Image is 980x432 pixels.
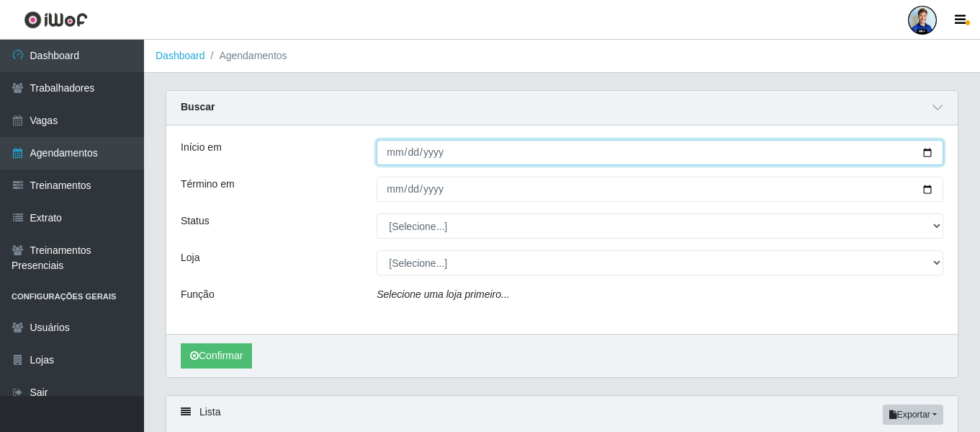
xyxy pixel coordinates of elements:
button: Exportar [883,405,943,425]
nav: breadcrumb [144,40,980,73]
label: Término em [181,177,235,192]
i: Selecione uma loja primeiro... [377,288,509,300]
strong: Buscar [181,101,215,113]
label: Status [181,213,210,229]
input: 00/00/0000 [377,177,943,202]
img: CoreUI Logo [24,11,88,29]
label: Loja [181,250,199,265]
a: Dashboard [156,50,205,61]
label: Início em [181,140,222,155]
input: 00/00/0000 [377,140,943,165]
button: Confirmar [181,343,252,369]
label: Função [181,287,215,302]
li: Agendamentos [205,48,287,63]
